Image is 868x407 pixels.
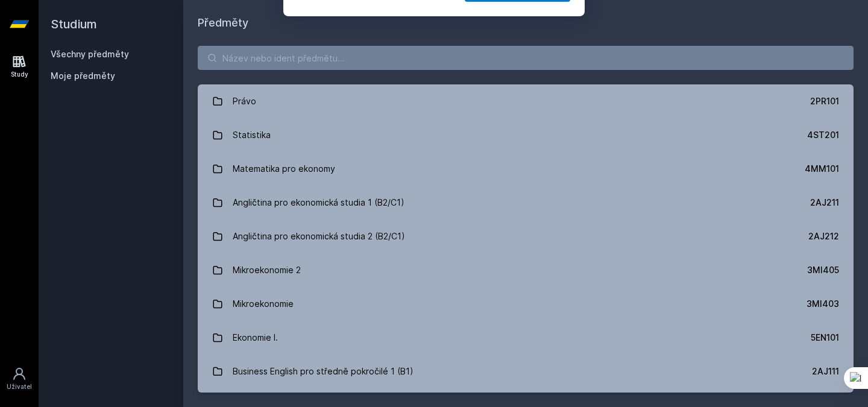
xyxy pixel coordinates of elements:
div: 4ST201 [807,129,839,141]
div: Statistika [233,123,271,147]
div: Business English pro středně pokročilé 1 (B1) [233,359,414,383]
a: Mikroekonomie 2 3MI405 [198,253,854,287]
div: 2AJ211 [810,197,839,209]
a: Ekonomie I. 5EN101 [198,321,854,355]
div: Angličtina pro ekonomická studia 1 (B2/C1) [233,191,404,215]
div: Ekonomie I. [233,326,278,350]
a: Matematika pro ekonomy 4MM101 [198,152,854,186]
div: 4MM101 [805,163,839,175]
a: Angličtina pro ekonomická studia 1 (B2/C1) 2AJ211 [198,186,854,219]
div: Uživatel [7,382,32,391]
a: Statistika 4ST201 [198,118,854,152]
div: Mikroekonomie 2 [233,258,301,282]
div: Angličtina pro ekonomická studia 2 (B2/C1) [233,224,405,248]
a: Business English pro středně pokročilé 1 (B1) 2AJ111 [198,355,854,388]
a: Angličtina pro ekonomická studia 2 (B2/C1) 2AJ212 [198,219,854,253]
div: Mikroekonomie [233,292,294,316]
div: Matematika pro ekonomy [233,157,335,181]
a: Uživatel [2,361,36,397]
div: 3MI405 [807,264,839,276]
button: Jasně, jsem pro [465,63,570,93]
div: 2AJ212 [808,230,839,242]
div: 5EN101 [811,332,839,344]
div: 2AJ111 [812,365,839,377]
button: Ne [415,63,458,93]
img: notification icon [298,14,346,63]
div: 3MI403 [807,298,839,310]
a: Mikroekonomie 3MI403 [198,287,854,321]
div: [PERSON_NAME] dostávat tipy ohledně studia, nových testů, hodnocení učitelů a předmětů? [346,14,570,42]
